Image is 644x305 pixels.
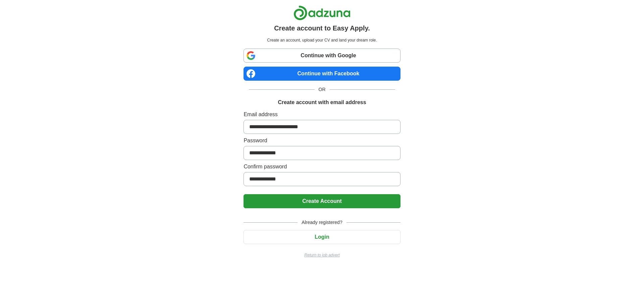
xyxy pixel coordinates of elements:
[293,5,351,20] img: Adzuna logo
[244,49,400,63] a: Continue with Google
[244,230,400,244] button: Login
[298,219,346,226] span: Already registered?
[278,98,366,106] h1: Create account with email address
[245,37,399,43] p: Create an account, upload your CV and land your dream role.
[315,86,330,93] span: OR
[244,194,400,208] button: Create Account
[244,137,400,145] label: Password
[274,23,370,33] h1: Create account to Easy Apply.
[244,163,400,171] label: Confirm password
[244,67,400,81] a: Continue with Facebook
[244,252,400,258] a: Return to job advert
[244,234,400,240] a: Login
[244,110,400,119] label: Email address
